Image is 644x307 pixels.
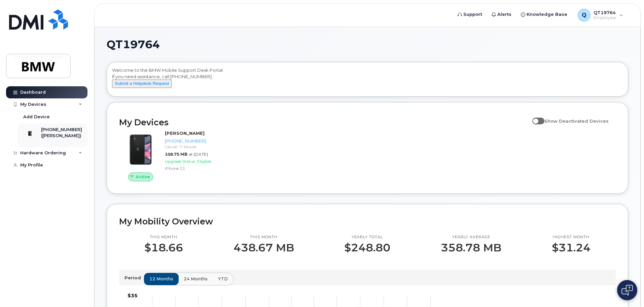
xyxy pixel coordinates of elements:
[128,293,138,299] tspan: $35
[124,133,157,166] img: iPhone_11.jpg
[119,117,529,127] h2: My Devices
[144,242,183,254] p: $18.66
[544,118,609,124] span: Show Deactivated Devices
[189,152,208,157] span: at [DATE]
[165,144,235,150] div: Carrier: T-Mobile
[112,80,172,88] button: Submit a Helpdesk Request
[124,275,144,281] p: Period
[165,152,187,157] span: 108.75 MB
[344,235,390,240] p: Yearly total
[112,67,623,94] div: Welcome to the BMW Mobile Support Desk Portal If you need assistance, call [PHONE_NUMBER].
[441,235,501,240] p: Yearly average
[119,216,616,226] h2: My Mobility Overview
[136,174,150,180] span: Active
[112,81,172,86] a: Submit a Helpdesk Request
[165,130,205,136] strong: [PERSON_NAME]
[119,130,237,181] a: Active[PERSON_NAME][PHONE_NUMBER]Carrier: T-Mobile108.75 MBat [DATE]Upgrade Status:EligibleiPhone 11
[621,285,633,296] img: Open chat
[234,235,294,240] p: This month
[165,165,235,171] div: iPhone 11
[184,276,208,282] span: 24 months
[234,242,294,254] p: 438.67 MB
[107,39,160,50] span: QT19764
[165,159,196,164] span: Upgrade Status:
[532,115,538,120] input: Show Deactivated Devices
[441,242,501,254] p: 358.78 MB
[218,276,228,282] span: YTD
[552,235,591,240] p: Highest month
[165,138,235,144] div: [PHONE_NUMBER]
[197,159,211,164] span: Eligible
[144,235,183,240] p: This month
[552,242,591,254] p: $31.24
[344,242,390,254] p: $248.80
